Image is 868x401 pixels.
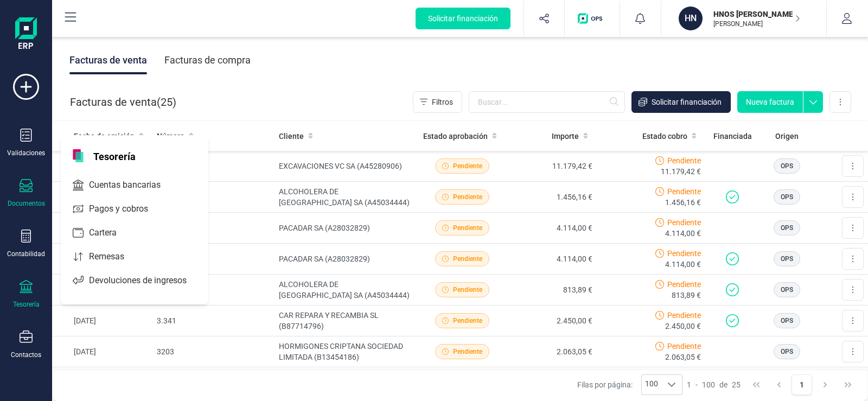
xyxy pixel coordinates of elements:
span: Pendiente [453,192,482,202]
span: Pendiente [453,347,482,357]
span: Pendiente [667,341,701,352]
button: Nueva factura [737,91,803,113]
button: Next Page [815,374,835,395]
span: Pendiente [453,161,482,171]
span: Pendiente [667,217,701,228]
td: 1.456,16 € [507,182,597,213]
td: PACADAR SA (A28032829) [275,244,417,275]
button: Page 1 [792,374,812,395]
span: Fecha de emisión [74,131,135,142]
td: 4.114,00 € [507,244,597,275]
span: Pendiente [667,155,701,166]
div: Contabilidad [7,250,45,258]
span: OPS [781,192,793,202]
td: 3.585 [152,244,275,275]
div: Contactos [11,351,41,359]
td: ALCOHOLERA DE [GEOGRAPHIC_DATA] SA (A45034444) [275,182,417,213]
span: OPS [781,285,793,295]
button: Last Page [838,374,858,395]
td: 813,89 € [507,275,597,305]
span: Pendiente [453,316,482,326]
span: Pendiente [667,248,701,259]
button: Logo de OPS [571,1,613,36]
span: 1.456,16 € [665,197,701,208]
span: Estado cobro [642,131,687,142]
div: - [687,379,741,390]
span: Solicitar financiación [428,13,498,24]
span: Financiada [713,131,752,142]
button: Solicitar financiación [631,91,731,113]
span: Cartera [85,226,136,239]
td: 3.581 [152,151,275,182]
td: [DATE] [52,213,152,244]
td: 11.179,42 € [507,151,597,182]
div: Validaciones [7,149,45,157]
span: 25 [161,94,173,110]
span: Pendiente [667,310,701,321]
span: 813,89 € [672,290,701,301]
span: 11.179,42 € [661,166,701,177]
span: Pendiente [453,223,482,233]
span: Cuentas bancarias [85,179,180,192]
span: 4.114,00 € [665,228,701,239]
span: Estado aprobación [423,131,488,142]
p: [PERSON_NAME] [713,20,800,28]
td: 3.482 [152,275,275,305]
button: Solicitar financiación [416,8,510,29]
span: OPS [781,254,793,264]
td: ALCOHOLERA DE [GEOGRAPHIC_DATA] SA (A45034444) [275,275,417,305]
td: HORMIGONES CRIPTANA SOCIEDAD LIMITADA (B13454186) [275,336,417,367]
button: Filtros [413,91,462,113]
span: Número [157,131,184,142]
td: [DATE] [52,151,152,182]
td: 3.189 [152,367,275,398]
div: Tesorería [13,300,40,309]
p: HNOS [PERSON_NAME] 2019 SL [713,9,800,20]
img: Logo de OPS [578,13,607,24]
td: CAR REPARA Y RECAMBIA SL (B87714796) [275,305,417,336]
img: Logo Finanedi [15,17,37,52]
div: Facturas de compra [164,46,251,74]
td: [DATE] [52,336,152,367]
span: Solicitar financiación [652,97,722,107]
td: [DATE] [52,305,152,336]
span: Origen [775,131,799,142]
button: First Page [746,374,767,395]
td: 411,40 € [507,367,597,398]
td: [DATE] [52,275,152,305]
td: PACADAR SA (A28032829) [275,367,417,398]
td: 3203 [152,336,275,367]
span: Tesorería [87,149,142,162]
td: 3.341 [152,305,275,336]
span: OPS [781,316,793,326]
div: Facturas de venta [69,46,147,74]
td: [DATE] [52,367,152,398]
span: 2.450,00 € [665,321,701,332]
td: PACADAR SA (A28032829) [275,213,417,244]
span: Remesas [85,250,144,263]
div: Filas por página: [577,374,682,395]
div: Facturas de venta ( ) [70,91,176,113]
span: 2.063,05 € [665,352,701,362]
span: OPS [781,347,793,357]
td: EXCAVACIONES VC SA (A45280906) [275,151,417,182]
span: 1 [687,379,691,390]
td: 4.114,00 € [507,213,597,244]
input: Buscar... [469,91,625,113]
span: 4.114,00 € [665,259,701,270]
span: Pagos y cobros [85,202,168,215]
button: Previous Page [769,374,789,395]
span: de [719,379,727,390]
span: Pendiente [453,254,482,264]
span: 100 [702,379,715,390]
td: 3.585 [152,182,275,213]
td: [DATE] [52,182,152,213]
span: Pendiente [667,279,701,290]
span: Cliente [279,131,304,142]
span: Filtros [432,97,453,107]
span: 100 [642,375,661,394]
span: Pendiente [667,186,701,197]
td: 2.450,00 € [507,305,597,336]
span: OPS [781,161,793,171]
span: OPS [781,223,793,233]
